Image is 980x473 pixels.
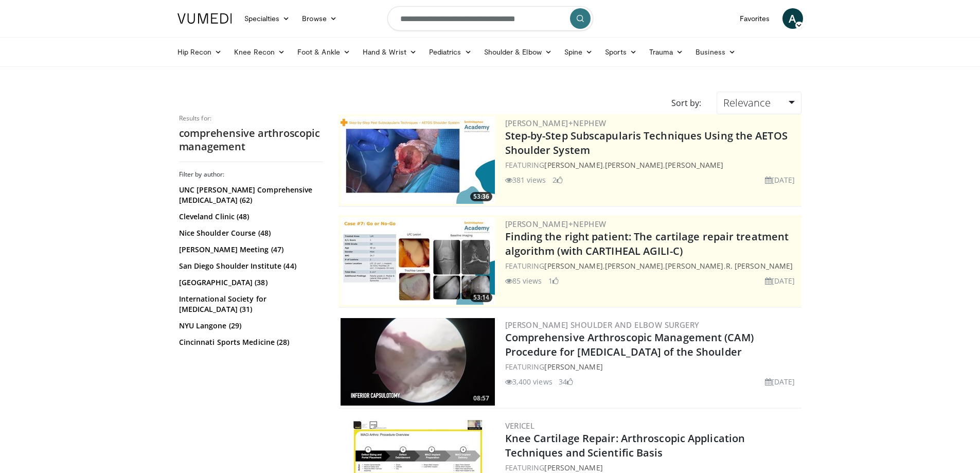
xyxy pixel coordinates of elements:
[505,174,546,185] li: 381 views
[179,185,320,205] a: UNC [PERSON_NAME] Comprehensive [MEDICAL_DATA] (62)
[387,6,593,31] input: Search topics, interventions
[341,116,495,204] a: 53:36
[357,42,423,62] a: Hand & Wrist
[782,8,803,29] a: A
[341,318,495,406] img: 3349a3b0-0111-4fb0-8a7a-98ebd23e30ef.300x170_q85_crop-smart_upscale.jpg
[478,42,558,62] a: Shoulder & Elbow
[171,42,228,62] a: Hip Recon
[605,160,663,170] a: [PERSON_NAME]
[765,275,795,286] li: [DATE]
[505,230,789,258] a: Finding the right patient: The cartilage repair treatment algorithm (with CARTIHEAL AGILI-C)
[505,431,745,460] a: Knee Cartilage Repair: Arthroscopic Application Techniques and Scientific Basis
[505,129,788,157] a: Step-by-Step Subscapularis Techniques Using the AETOS Shoulder System
[341,217,495,305] a: 53:14
[548,275,559,286] li: 1
[553,174,563,185] li: 2
[717,92,801,114] a: Relevance
[291,42,357,62] a: Foot & Ankle
[505,160,799,170] div: FEATURING , ,
[599,42,643,62] a: Sports
[505,330,754,359] a: Comprehensive Arthroscopic Management (CAM) Procedure for [MEDICAL_DATA] of the Shoulder
[726,261,793,271] a: R. [PERSON_NAME]
[423,42,478,62] a: Pediatrics
[664,92,709,114] div: Sort by:
[544,160,602,170] a: [PERSON_NAME]
[341,217,495,305] img: 2894c166-06ea-43da-b75e-3312627dae3b.300x170_q85_crop-smart_upscale.jpg
[505,376,553,387] li: 3,400 views
[544,362,602,372] a: [PERSON_NAME]
[665,261,723,271] a: [PERSON_NAME]
[179,244,320,255] a: [PERSON_NAME] Meeting (47)
[689,42,742,62] a: Business
[734,8,776,29] a: Favorites
[470,293,492,302] span: 53:14
[179,212,320,222] a: Cleveland Clinic (48)
[341,116,495,204] img: 70e54e43-e9ea-4a9d-be99-25d1f039a65a.300x170_q85_crop-smart_upscale.jpg
[179,170,323,179] h3: Filter by author:
[723,96,771,110] span: Relevance
[228,42,291,62] a: Knee Recon
[179,294,320,314] a: International Society for [MEDICAL_DATA] (31)
[505,118,607,128] a: [PERSON_NAME]+Nephew
[605,261,663,271] a: [PERSON_NAME]
[558,42,599,62] a: Spine
[544,261,602,271] a: [PERSON_NAME]
[505,260,799,271] div: FEATURING , , ,
[296,8,343,29] a: Browse
[179,337,320,347] a: Cincinnati Sports Medicine (28)
[505,275,542,286] li: 85 views
[179,261,320,271] a: San Diego Shoulder Institute (44)
[179,114,323,122] p: Results for:
[505,421,535,431] a: Vericel
[665,160,723,170] a: [PERSON_NAME]
[643,42,690,62] a: Trauma
[765,376,795,387] li: [DATE]
[179,127,323,153] h2: comprehensive arthroscopic management
[765,174,795,185] li: [DATE]
[179,277,320,288] a: [GEOGRAPHIC_DATA] (38)
[179,321,320,331] a: NYU Langone (29)
[505,320,700,330] a: [PERSON_NAME] Shoulder and Elbow Surgery
[238,8,296,29] a: Specialties
[544,463,602,472] a: [PERSON_NAME]
[505,462,799,473] div: FEATURING
[470,192,492,201] span: 53:36
[559,376,573,387] li: 34
[179,228,320,238] a: Nice Shoulder Course (48)
[470,394,492,403] span: 08:57
[177,13,232,24] img: VuMedi Logo
[505,361,799,372] div: FEATURING
[505,219,607,229] a: [PERSON_NAME]+Nephew
[341,318,495,406] a: 08:57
